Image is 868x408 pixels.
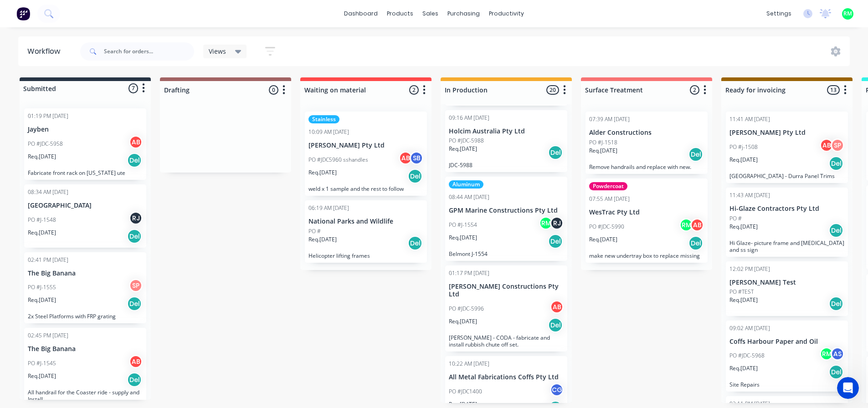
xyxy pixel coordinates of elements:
input: Search for orders... [104,42,194,61]
div: AB [820,138,833,152]
div: RM [539,216,553,230]
div: settings [762,7,796,20]
p: Req. [DATE] [729,223,758,231]
p: Req. [DATE] [308,168,337,177]
p: Holcim Australia Pty Ltd [449,127,564,135]
div: Del [829,156,843,171]
div: 08:34 AM [DATE] [28,188,68,196]
div: AB [129,355,143,368]
div: RM [679,218,693,232]
div: 02:45 PM [DATE] [28,331,68,340]
p: PO #JDC5960 sshandles [308,156,368,164]
p: PO #J-1545 [28,359,56,367]
p: GPM Marine Constructions Pty Ltd [449,207,564,214]
div: Del [127,296,142,311]
p: Alder Constructions [589,129,704,137]
p: Fabricate front rack on [US_STATE] ute [28,169,143,176]
div: Aluminum [449,180,483,189]
div: 02:45 PM [DATE]The Big BananaPO #J-1545ABReq.[DATE]DelAll handrail for the Coaster ride - supply ... [24,328,146,406]
div: 12:02 PM [DATE] [729,265,770,273]
p: 2x Steel Platforms with FRP grating [28,313,143,320]
div: SP [831,138,844,152]
p: [GEOGRAPHIC_DATA] [28,202,143,209]
p: Req. [DATE] [308,235,337,244]
p: PO #J-1518 [589,138,617,147]
span: Views [209,46,226,56]
div: 07:39 AM [DATE]Alder ConstructionsPO #J-1518Req.[DATE]DelRemove handrails and replace with new. [586,112,708,174]
p: [PERSON_NAME] Test [729,279,844,286]
div: Del [408,169,422,184]
div: Del [408,236,422,250]
p: Req. [DATE] [28,372,56,380]
p: Helicopter lifting frames [308,252,423,259]
div: sales [418,7,443,20]
p: PO #j-1508 [729,143,758,151]
p: PO #JDC-5996 [449,305,484,313]
div: 12:02 PM [DATE][PERSON_NAME] TestPO #TESTReq.[DATE]Del [726,261,848,316]
div: Del [548,234,563,249]
div: Del [127,372,142,387]
p: JDC-5988 [449,162,564,168]
p: make new undertray box to replace missing [589,252,704,259]
p: Belmont J-1554 [449,250,564,257]
p: PO #J-1555 [28,283,56,291]
p: [GEOGRAPHIC_DATA] - Durra Panel Trims [729,173,844,179]
div: 02:41 PM [DATE]The Big BananaPO #J-1555SPReq.[DATE]Del2x Steel Platforms with FRP grating [24,252,146,324]
p: PO # [729,214,742,223]
div: AS [831,347,844,361]
div: 08:44 AM [DATE] [449,193,489,201]
div: Stainless [308,115,339,123]
p: PO # [308,227,321,235]
div: 01:17 PM [DATE][PERSON_NAME] Constructions Pty LtdPO #JDC-5996ABReq.[DATE]Del[PERSON_NAME] - CODA... [445,265,567,352]
div: Workflow [27,46,65,57]
p: PO #J-1548 [28,216,56,224]
div: purchasing [443,7,484,20]
div: RJ [129,211,143,225]
p: Req. [DATE] [449,145,477,153]
div: Del [829,223,843,238]
div: 09:16 AM [DATE]Holcim Australia Pty LtdPO #JDC-5988Req.[DATE]DelJDC-5988 [445,110,567,173]
p: PO #JDC-5988 [449,137,484,145]
p: PO #JDC-5958 [28,140,63,148]
p: Req. [DATE] [589,147,617,155]
div: Del [688,236,703,250]
p: Req. [DATE] [28,296,56,304]
p: PO #JDC1400 [449,388,482,396]
div: Powdercoat [589,182,627,190]
div: 06:19 AM [DATE] [308,204,349,212]
img: Factory [16,7,30,20]
p: [PERSON_NAME] Pty Ltd [729,129,844,137]
div: 11:43 AM [DATE] [729,191,770,199]
div: CG [550,383,564,397]
p: PO #JDC-5968 [729,352,765,360]
p: Req. [DATE] [729,296,758,304]
p: Hi Glaze- picture frame and [MEDICAL_DATA] and ss sign [729,240,844,253]
div: productivity [484,7,529,20]
p: Req. [DATE] [589,235,617,244]
div: AB [550,300,564,314]
div: 08:34 AM [DATE][GEOGRAPHIC_DATA]PO #J-1548RJReq.[DATE]Del [24,184,146,248]
div: 10:22 AM [DATE] [449,360,489,368]
div: Aluminum08:44 AM [DATE]GPM Marine Constructions Pty LtdPO #J-1554RMRJReq.[DATE]DelBelmont J-1554 [445,177,567,261]
p: Remove handrails and replace with new. [589,163,704,170]
div: 01:19 PM [DATE]JaybenPO #JDC-5958ABReq.[DATE]DelFabricate front rack on [US_STATE] ute [24,108,146,180]
div: Del [688,147,703,162]
p: PO #J-1554 [449,221,477,229]
div: RJ [550,216,564,230]
div: 02:41 PM [DATE] [28,256,68,264]
div: 11:43 AM [DATE]Hi-Glaze Contractors Pty LtdPO #Req.[DATE]DelHi Glaze- picture frame and [MEDICAL_... [726,188,848,257]
div: Del [127,153,142,168]
div: 02:11 PM [DATE] [729,400,770,408]
p: Req. [DATE] [729,156,758,164]
p: PO #TEST [729,288,754,296]
p: Req. [DATE] [28,153,56,161]
div: SP [129,279,143,292]
div: products [382,7,418,20]
p: weld x 1 sample and the rest to follow [308,185,423,192]
div: RM [820,347,833,361]
div: Del [829,365,843,379]
div: Stainless10:09 AM [DATE][PERSON_NAME] Pty LtdPO #JDC5960 sshandlesABSBReq.[DATE]Delweld x 1 sampl... [305,112,427,196]
a: dashboard [339,7,382,20]
div: 09:02 AM [DATE] [729,324,770,332]
p: The Big Banana [28,270,143,277]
